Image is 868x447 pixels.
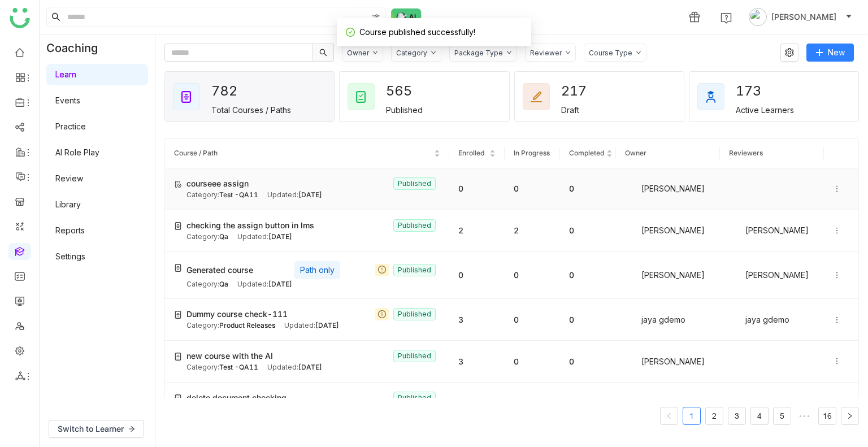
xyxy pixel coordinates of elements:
[505,383,560,424] td: 0
[174,264,182,272] img: create-new-course.svg
[705,407,723,425] li: 2
[729,224,743,237] img: 684a9aedde261c4b36a3ced9
[736,105,794,115] div: Active Learners
[49,420,144,438] button: Switch to Learner
[186,392,287,404] span: delete document checking
[211,105,291,115] div: Total Courses / Paths
[773,407,791,425] li: 5
[174,222,182,230] img: create-new-course.svg
[371,13,380,22] img: search-type.svg
[186,232,228,242] div: Category:
[58,423,124,435] span: Switch to Learner
[625,355,711,368] div: [PERSON_NAME]
[505,299,560,341] td: 0
[514,149,550,157] span: In Progress
[560,341,615,383] td: 0
[237,232,292,242] div: Updated:
[505,210,560,252] td: 2
[625,224,711,237] div: [PERSON_NAME]
[449,341,505,383] td: 3
[729,268,815,282] div: [PERSON_NAME]
[841,407,859,425] button: Next Page
[625,268,711,282] div: [PERSON_NAME]
[625,268,639,282] img: 684a9aedde261c4b36a3ced9
[174,311,182,319] img: create-new-course.svg
[729,149,763,157] span: Reviewers
[625,396,711,410] div: [PERSON_NAME]
[747,8,854,26] button: [PERSON_NAME]
[393,392,436,404] nz-tag: Published
[560,299,615,341] td: 0
[393,308,436,320] nz-tag: Published
[359,27,475,37] span: Course published successfully!
[625,355,639,368] img: 684a9b22de261c4b36a3d00f
[728,407,745,424] a: 3
[818,407,836,425] li: 16
[561,105,579,115] div: Draft
[174,180,182,188] img: short-course.svg
[55,173,83,183] a: Review
[625,313,711,327] div: jaya gdemo
[569,149,604,157] span: Completed
[186,362,258,373] div: Category:
[186,219,314,232] span: checking the assign button in lms
[396,49,427,57] div: Category
[219,232,228,241] span: Qa
[625,396,639,410] img: 684a9aedde261c4b36a3ced9
[393,177,436,190] nz-tag: Published
[729,224,815,237] div: [PERSON_NAME]
[530,49,562,57] div: Reviewer
[589,49,632,57] div: Course Type
[806,44,854,62] button: New
[294,261,340,279] span: Path only
[751,407,768,424] a: 4
[728,407,746,425] li: 3
[625,182,711,196] div: [PERSON_NAME]
[386,105,423,115] div: Published
[449,383,505,424] td: 1
[721,12,732,24] img: help.svg
[505,252,560,300] td: 0
[505,341,560,383] td: 0
[174,394,182,402] img: create-new-course.svg
[561,79,602,103] div: 217
[704,90,718,103] img: active_learners.svg
[55,147,99,157] a: AI Role Play
[706,407,723,424] a: 2
[560,210,615,252] td: 0
[186,177,249,190] span: courseee assign
[560,252,615,300] td: 0
[386,79,427,103] div: 565
[393,350,436,362] nz-tag: Published
[55,121,86,131] a: Practice
[298,190,322,199] span: [DATE]
[449,210,505,252] td: 2
[55,225,85,235] a: Reports
[796,407,814,425] span: •••
[505,168,560,210] td: 0
[186,264,253,276] span: Generated course
[237,279,292,290] div: Updated:
[298,363,322,371] span: [DATE]
[211,79,252,103] div: 782
[186,308,288,320] span: Dummy course check-111
[454,49,503,57] div: Package Type
[625,313,639,327] img: 68505838512bef77ea22beca
[683,407,700,424] a: 1
[55,251,85,261] a: Settings
[449,299,505,341] td: 3
[55,96,80,105] a: Events
[796,407,814,425] li: Next 5 Pages
[268,232,292,241] span: [DATE]
[458,149,484,157] span: Enrolled
[660,407,678,425] button: Previous Page
[729,313,815,327] div: jaya gdemo
[393,264,436,276] nz-tag: Published
[683,407,701,425] li: 1
[219,321,275,329] span: Product Releases
[10,8,30,28] img: logo
[771,11,836,23] span: [PERSON_NAME]
[736,79,776,103] div: 173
